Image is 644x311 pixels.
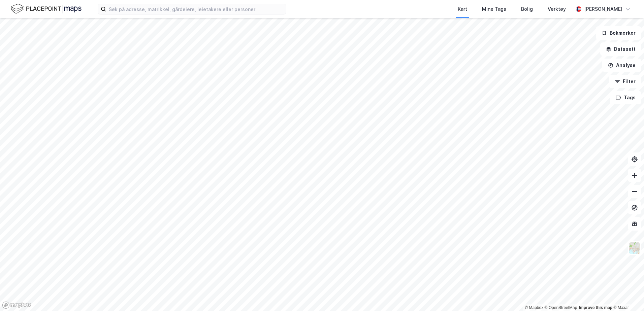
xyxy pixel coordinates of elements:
[602,59,641,72] button: Analyse
[521,5,533,13] div: Bolig
[458,5,467,13] div: Kart
[610,279,644,311] iframe: Chat Widget
[610,91,641,104] button: Tags
[525,305,543,310] a: Mapbox
[548,5,566,13] div: Verktøy
[482,5,506,13] div: Mine Tags
[628,242,641,254] img: Z
[106,4,286,14] input: Søk på adresse, matrikkel, gårdeiere, leietakere eller personer
[596,26,641,40] button: Bokmerker
[579,305,612,310] a: Improve this map
[600,42,641,56] button: Datasett
[609,75,641,88] button: Filter
[545,305,577,310] a: OpenStreetMap
[11,3,82,15] img: logo.f888ab2527a4732fd821a326f86c7f29.svg
[2,301,32,309] a: Mapbox homepage
[584,5,622,13] div: [PERSON_NAME]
